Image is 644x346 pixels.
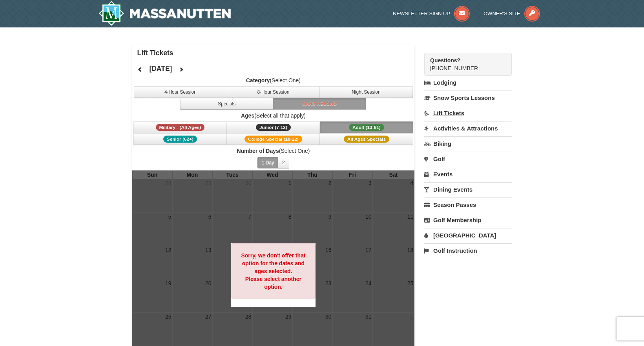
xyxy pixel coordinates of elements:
[227,86,320,98] button: 8-Hour Session
[227,121,320,133] button: Junior (7-12)
[163,136,197,143] span: Senior (62+)
[273,98,366,110] button: Card Reload
[133,133,227,145] button: Senior (62+)
[430,57,460,63] strong: Questions?
[349,124,384,131] span: Adult (13-61)
[424,106,512,120] a: Lift Tickets
[393,11,470,16] a: Newsletter Sign Up
[156,124,205,131] span: Military - (All Ages)
[483,11,520,16] span: Owner's Site
[241,112,254,119] strong: Ages
[133,121,227,133] button: Military - (All Ages)
[424,213,512,227] a: Golf Membership
[319,86,413,98] button: Night Session
[132,76,415,84] label: (Select One)
[137,49,415,57] h4: Lift Tickets
[424,243,512,258] a: Golf Instruction
[424,167,512,181] a: Events
[256,124,291,131] span: Junior (7-12)
[257,157,278,168] button: 1 Day
[227,133,320,145] button: College Special (18-22)
[132,112,415,120] label: (Select all that apply)
[424,152,512,166] a: Golf
[430,56,498,71] span: [PHONE_NUMBER]
[134,86,227,98] button: 4-Hour Session
[320,121,413,133] button: Adult (13-61)
[424,228,512,243] a: [GEOGRAPHIC_DATA]
[99,1,231,26] a: Massanutten Resort
[132,147,415,155] label: (Select One)
[424,121,512,136] a: Activities & Attractions
[180,98,274,110] button: Specials
[320,133,413,145] button: All Ages Specials
[424,182,512,197] a: Dining Events
[424,136,512,151] a: Biking
[241,252,305,290] strong: Sorry, we don't offer that option for the dates and ages selected. Please select another option.
[246,77,270,83] strong: Category
[393,11,450,16] span: Newsletter Sign Up
[424,76,512,90] a: Lodging
[149,65,172,72] h4: [DATE]
[237,148,279,154] strong: Number of Days
[424,197,512,212] a: Season Passes
[244,136,302,143] span: College Special (18-22)
[344,136,389,143] span: All Ages Specials
[278,157,289,168] button: 2
[483,11,540,16] a: Owner's Site
[99,1,231,26] img: Massanutten Resort Logo
[424,91,512,105] a: Snow Sports Lessons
